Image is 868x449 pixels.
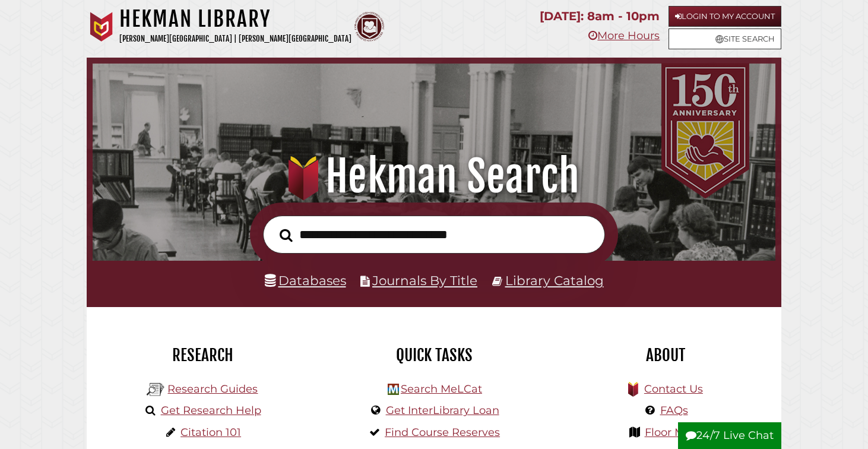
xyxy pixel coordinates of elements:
a: Contact Us [644,382,703,396]
p: [PERSON_NAME][GEOGRAPHIC_DATA] | [PERSON_NAME][GEOGRAPHIC_DATA] [119,32,351,46]
a: Floor Maps [645,426,704,439]
h1: Hekman Search [106,150,762,203]
a: Citation 101 [180,426,241,439]
h2: Research [96,345,309,365]
a: Research Guides [167,382,258,396]
a: Databases [265,273,346,288]
img: Calvin University [87,12,116,42]
h2: Quick Tasks [327,345,541,365]
a: More Hours [588,29,660,42]
i: Search [280,228,293,242]
a: FAQs [660,404,688,417]
a: Find Course Reserves [385,426,500,439]
button: Search [274,225,299,245]
h2: About [559,345,772,365]
a: Site Search [669,29,781,49]
a: Get InterLibrary Loan [386,404,499,417]
img: Hekman Library Logo [147,381,164,399]
a: Library Catalog [505,273,604,288]
h1: Hekman Library [119,6,351,32]
img: Calvin Theological Seminary [354,12,384,42]
a: Journals By Title [372,273,477,288]
img: Hekman Library Logo [388,384,399,395]
a: Login to My Account [669,6,781,27]
a: Search MeLCat [401,382,482,396]
p: [DATE]: 8am - 10pm [540,6,660,27]
a: Get Research Help [161,404,261,417]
